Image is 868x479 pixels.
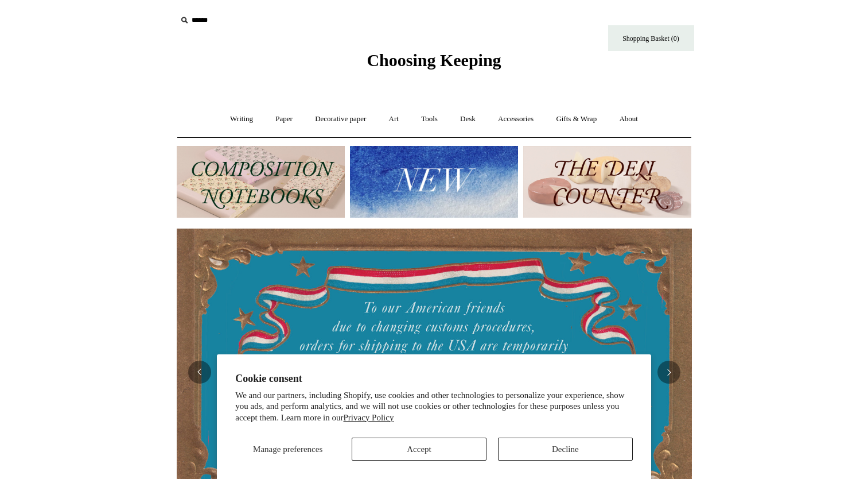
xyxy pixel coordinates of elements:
[523,146,691,218] img: The Deli Counter
[265,104,303,134] a: Paper
[450,104,486,134] a: Desk
[367,60,501,68] a: Choosing Keeping
[488,104,544,134] a: Accessories
[235,390,633,424] p: We and our partners, including Shopify, use cookies and other technologies to personalize your ex...
[305,104,376,134] a: Decorative paper
[498,438,633,461] button: Decline
[350,146,518,218] img: New.jpg__PID:f73bdf93-380a-4a35-bcfe-7823039498e1
[546,104,607,134] a: Gifts & Wrap
[235,438,340,461] button: Manage preferences
[411,104,448,134] a: Tools
[657,361,680,384] button: Next
[235,373,633,385] h2: Cookie consent
[344,413,394,422] a: Privacy Policy
[608,25,694,51] a: Shopping Basket (0)
[253,445,322,454] span: Manage preferences
[177,146,345,218] img: 202302 Composition ledgers.jpg__PID:69722ee6-fa44-49dd-a067-31375e5d54ec
[379,104,409,134] a: Art
[220,104,263,134] a: Writing
[609,104,648,134] a: About
[352,438,486,461] button: Accept
[188,361,211,384] button: Previous
[367,51,501,69] span: Choosing Keeping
